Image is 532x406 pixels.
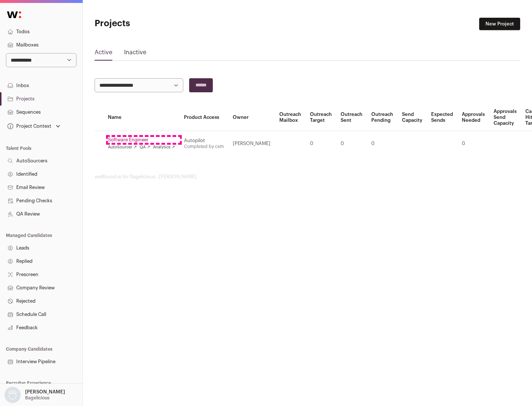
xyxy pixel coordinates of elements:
[306,104,336,131] th: Outreach Target
[108,137,175,143] a: Software Engineer
[25,395,50,401] p: Bagelicious
[398,104,427,131] th: Send Capacity
[275,104,306,131] th: Outreach Mailbox
[457,131,489,156] td: 0
[489,104,521,131] th: Approvals Send Capacity
[6,123,51,129] div: Project Context
[140,144,150,150] a: QA ↗
[180,104,228,131] th: Product Access
[95,174,520,180] footer: wellfound:ai for Bagelicious - [PERSON_NAME]
[3,387,66,403] button: Open dropdown
[95,48,112,60] a: Active
[336,104,367,131] th: Outreach Sent
[184,138,224,144] div: Autopilot
[4,387,21,403] img: nopic.png
[3,7,25,22] img: Wellfound
[306,131,336,156] td: 0
[124,48,146,60] a: Inactive
[184,144,224,149] a: Completed by csm
[103,104,180,131] th: Name
[228,104,275,131] th: Owner
[25,389,65,395] p: [PERSON_NAME]
[367,131,398,156] td: 0
[336,131,367,156] td: 0
[108,144,137,150] a: AutoSourcer ↗
[367,104,398,131] th: Outreach Pending
[153,144,175,150] a: Analytics ↗
[457,104,489,131] th: Approvals Needed
[6,121,62,131] button: Open dropdown
[228,131,275,156] td: [PERSON_NAME]
[427,104,457,131] th: Expected Sends
[479,18,520,30] a: New Project
[95,18,236,30] h1: Projects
